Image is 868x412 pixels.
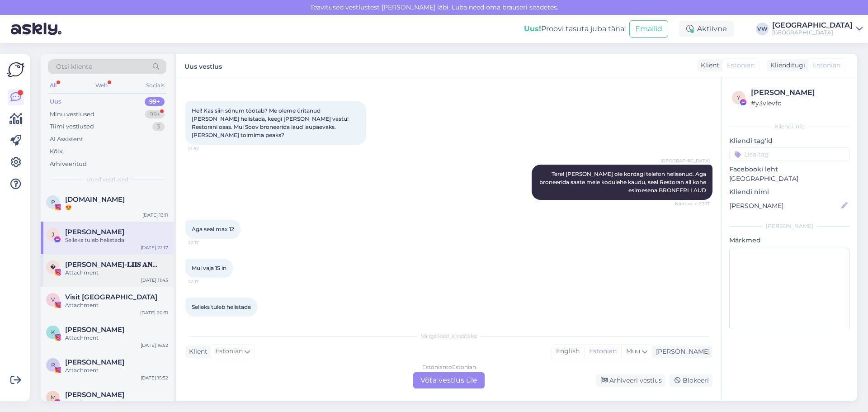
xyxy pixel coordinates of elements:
[152,122,165,131] div: 3
[140,309,168,316] div: [DATE] 20:31
[141,277,168,284] div: [DATE] 11:43
[524,24,541,33] b: Uus!
[188,278,222,285] span: 22:17
[188,317,222,324] span: 22:17
[729,222,850,230] div: [PERSON_NAME]
[50,110,94,119] div: Minu vestlused
[56,62,92,71] span: Otsi kliente
[65,293,157,301] span: Visit Pärnu
[65,334,168,342] div: Attachment
[65,204,168,212] div: 😍
[422,363,476,371] div: Estonian to Estonian
[141,342,168,349] div: [DATE] 16:52
[413,372,485,388] div: Võta vestlus üle
[65,195,125,204] span: Päevapraad.ee
[48,80,58,91] div: All
[626,347,640,355] span: Muu
[751,87,847,98] div: [PERSON_NAME]
[697,61,719,70] div: Klient
[729,174,850,184] p: [GEOGRAPHIC_DATA]
[51,394,56,401] span: M
[50,160,87,169] div: Arhiveeritud
[192,303,251,310] span: Selleks tuleb helistada
[813,61,840,70] span: Estonian
[729,123,850,131] div: Kliendi info
[729,136,850,146] p: Kliendi tag'id
[65,391,124,399] span: Mohsin Mia
[51,329,55,336] span: K
[756,23,769,35] div: VW
[65,260,159,269] span: 𝐀𝐍𝐍𝐀-𝐋𝐈𝐈𝐒 𝐀𝐍𝐍𝐔𝐒
[772,29,853,36] div: [GEOGRAPHIC_DATA]
[751,98,847,108] div: # y3vlevfc
[145,110,165,119] div: 99+
[727,61,755,70] span: Estonian
[185,347,208,356] div: Klient
[145,97,165,106] div: 99+
[142,212,168,218] div: [DATE] 13:11
[65,366,168,374] div: Attachment
[51,296,55,303] span: V
[94,80,109,91] div: Web
[679,21,734,37] div: Aktiivne
[584,345,621,358] div: Estonian
[65,228,124,236] span: Jaanika Aasav
[675,200,710,207] span: Nähtud ✓ 22:17
[50,97,61,106] div: Uus
[65,399,168,407] div: Attachment
[7,61,24,78] img: Askly Logo
[50,147,63,156] div: Kõik
[192,265,226,271] span: Mul vaja 15 in
[729,187,850,197] p: Kliendi nimi
[729,147,850,161] input: Lisa tag
[65,301,168,309] div: Attachment
[65,236,168,244] div: Selleks tuleb helistada
[65,358,124,366] span: Raili Roosmaa
[737,94,741,101] span: y
[729,165,850,174] p: Facebooki leht
[215,346,243,356] span: Estonian
[652,347,710,356] div: [PERSON_NAME]
[539,170,708,194] span: Tere! [PERSON_NAME] ole kordagi telefon helisenud. Aga broneerida saate meie kodulehe kaudu, seal...
[629,20,668,38] button: Emailid
[730,201,840,211] input: Lisa nimi
[50,264,56,270] span: �
[524,24,626,34] div: Proovi tasuta juba täna:
[188,239,222,246] span: 22:17
[51,361,55,368] span: R
[52,231,54,238] span: J
[141,244,168,251] div: [DATE] 22:17
[50,122,94,131] div: Tiimi vestlused
[144,80,166,91] div: Socials
[65,326,124,334] span: Katri Kägo
[192,107,350,138] span: Hei! Kas siin sõnum töötab? Me oleme üritanud [PERSON_NAME] helistada, keegi [PERSON_NAME] vastu!...
[184,59,222,71] label: Uus vestlus
[65,269,168,277] div: Attachment
[660,157,710,164] span: [GEOGRAPHIC_DATA]
[669,374,712,387] div: Blokeeri
[552,345,584,358] div: English
[185,332,712,340] div: Valige keel ja vastake
[772,22,863,36] a: [GEOGRAPHIC_DATA][GEOGRAPHIC_DATA]
[729,236,850,245] p: Märkmed
[192,226,234,232] span: Aga seal max 12
[50,135,83,144] div: AI Assistent
[772,22,853,29] div: [GEOGRAPHIC_DATA]
[188,145,222,152] span: 21:52
[596,374,665,387] div: Arhiveeri vestlus
[141,374,168,381] div: [DATE] 15:52
[86,175,128,184] span: Uued vestlused
[767,61,805,70] div: Klienditugi
[51,199,55,205] span: P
